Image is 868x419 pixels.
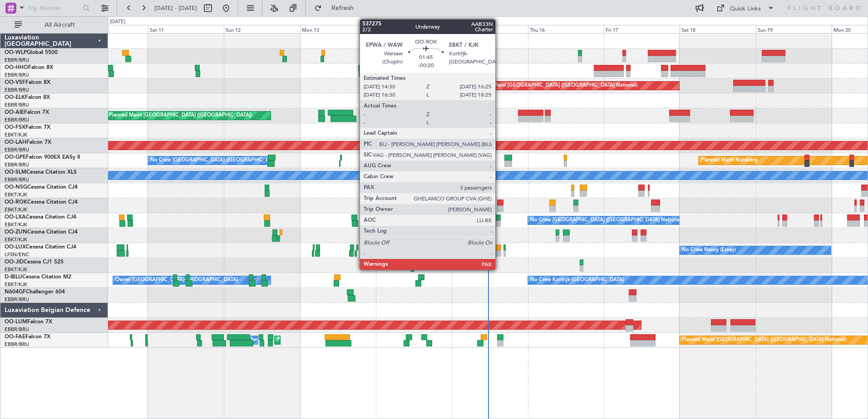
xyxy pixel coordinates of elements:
[530,273,624,287] div: No Crew Kortrijk-[GEOGRAPHIC_DATA]
[5,334,50,340] a: OO-FAEFalcon 7X
[5,236,27,243] a: EBKT/KJK
[5,214,76,220] a: OO-LXACessna Citation CJ4
[5,296,29,303] a: EBBR/BRU
[5,72,29,78] a: EBBR/BRU
[5,170,26,175] span: OO-SLM
[5,125,50,130] a: OO-FSXFalcon 7X
[530,214,682,227] div: No Crew [GEOGRAPHIC_DATA] ([GEOGRAPHIC_DATA] National)
[5,117,29,123] a: EBBR/BRU
[109,109,252,122] div: Planned Maint [GEOGRAPHIC_DATA] ([GEOGRAPHIC_DATA])
[5,200,78,205] a: OO-ROKCessna Citation CJ4
[5,221,27,228] a: EBKT/KJK
[528,25,604,33] div: Thu 16
[24,22,96,28] span: All Aircraft
[5,251,30,258] a: LFSN/ENC
[682,244,736,257] div: No Crew Nancy (Essey)
[5,289,26,295] span: N604GF
[5,155,26,160] span: OO-GPE
[148,25,224,33] div: Sat 11
[5,161,29,168] a: EBBR/BRU
[28,1,80,15] input: Trip Number
[452,25,528,33] div: Wed 15
[5,95,25,100] span: OO-ELK
[5,319,52,325] a: OO-LUMFalcon 7X
[5,65,53,70] a: OO-HHOFalcon 8X
[5,140,26,145] span: OO-LAH
[5,244,26,250] span: OO-LUX
[154,4,197,12] span: [DATE] - [DATE]
[72,25,148,33] div: Fri 10
[324,5,362,11] span: Refresh
[5,80,50,85] a: OO-VSFFalcon 8X
[5,319,27,325] span: OO-LUM
[5,334,25,340] span: OO-FAE
[376,25,452,33] div: Tue 14
[5,191,27,198] a: EBKT/KJK
[5,110,49,115] a: OO-AIEFalcon 7X
[5,259,24,265] span: OO-JID
[310,1,365,15] button: Refresh
[5,87,29,93] a: EBBR/BRU
[110,18,125,26] div: [DATE]
[5,146,29,153] a: EBBR/BRU
[5,289,65,295] a: N604GFChallenger 604
[115,273,238,287] div: Owner [GEOGRAPHIC_DATA]-[GEOGRAPHIC_DATA]
[5,65,28,70] span: OO-HHO
[5,326,29,333] a: EBBR/BRU
[400,94,552,107] div: No Crew [GEOGRAPHIC_DATA] ([GEOGRAPHIC_DATA] National)
[300,25,376,33] div: Mon 13
[5,274,22,280] span: D-IBLU
[5,185,78,190] a: OO-NSGCessna Citation CJ4
[701,154,758,167] div: Planned Maint Nurnberg
[5,274,71,280] a: D-IBLUCessna Citation M2
[5,95,50,100] a: OO-ELKFalcon 8X
[5,110,24,115] span: OO-AIE
[5,176,29,183] a: EBBR/BRU
[5,132,27,138] a: EBKT/KJK
[150,154,302,167] div: No Crew [GEOGRAPHIC_DATA] ([GEOGRAPHIC_DATA] National)
[5,200,27,205] span: OO-ROK
[5,155,80,160] a: OO-GPEFalcon 900EX EASy II
[5,244,76,250] a: OO-LUXCessna Citation CJ4
[5,229,78,235] a: OO-ZUNCessna Citation CJ4
[5,206,27,213] a: EBKT/KJK
[5,229,27,235] span: OO-ZUN
[712,1,779,15] button: Quick Links
[5,125,25,130] span: OO-FSX
[682,333,846,347] div: Planned Maint [GEOGRAPHIC_DATA] ([GEOGRAPHIC_DATA] National)
[5,281,27,288] a: EBKT/KJK
[5,259,64,265] a: OO-JIDCessna CJ1 525
[5,214,26,220] span: OO-LXA
[5,170,77,175] a: OO-SLMCessna Citation XLS
[604,25,680,33] div: Fri 17
[5,80,25,85] span: OO-VSF
[730,5,761,14] div: Quick Links
[680,25,755,33] div: Sat 18
[5,50,58,55] a: OO-WLPGlobal 5500
[10,18,99,32] button: All Aircraft
[5,266,27,273] a: EBKT/KJK
[5,185,27,190] span: OO-NSG
[5,50,27,55] span: OO-WLP
[224,25,300,33] div: Sun 12
[5,140,51,145] a: OO-LAHFalcon 7X
[277,333,356,347] div: Planned Maint Melsbroek Air Base
[5,102,29,108] a: EBBR/BRU
[473,79,637,93] div: Planned Maint [GEOGRAPHIC_DATA] ([GEOGRAPHIC_DATA] National)
[5,57,29,63] a: EBBR/BRU
[756,25,832,33] div: Sun 19
[5,341,29,348] a: EBBR/BRU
